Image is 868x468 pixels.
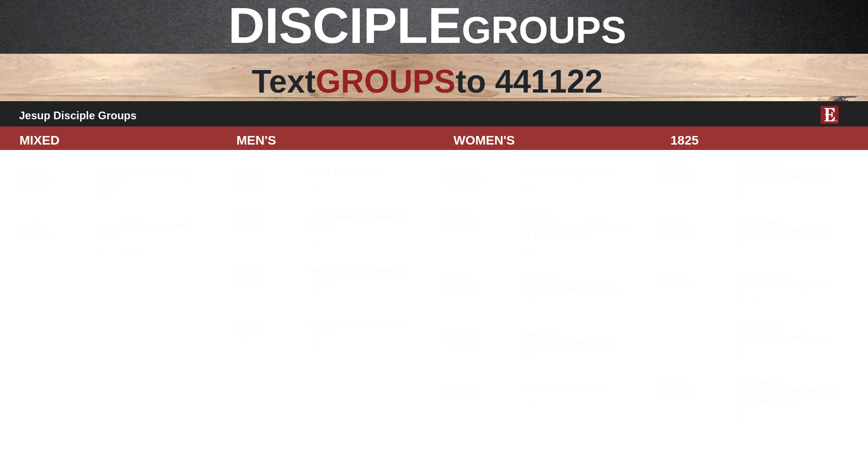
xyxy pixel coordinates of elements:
strong: In Person [320,344,349,351]
img: E-icon-fireweed-White-TM.png [821,106,839,124]
div: MEN'S [230,131,447,150]
h4: [DATE] 6:00 PM [446,276,518,295]
h4: [DATE] 6:30 PM [232,266,304,285]
h4: [DATE] 7:00 AM [660,378,731,398]
h4: [DATE] 6:30 PM [446,329,518,349]
h4: Womens [PERSON_NAME] 31545 [524,276,627,307]
strong: In Person [533,300,562,307]
div: WOMEN'S [447,131,664,150]
strong: In Person [320,237,349,244]
strong: In Person [533,353,562,360]
span: GROUPS [316,63,455,99]
h4: [DATE] 7:00 PM [660,271,731,290]
strong: In Person [533,246,562,253]
h4: 1825 Mens [PERSON_NAME]/[PERSON_NAME] 32250 [738,378,841,420]
strong: In Person [747,242,776,249]
strong: In Person [747,349,776,356]
strong: Childcare [102,246,131,253]
div: MIXED [13,131,230,150]
h4: [DATE] 7:00 PM [232,319,304,339]
h4: Mens [PERSON_NAME] 31545 [311,319,414,351]
strong: In Person [142,246,170,253]
h4: Mixed [PERSON_NAME] 31545 [97,222,200,254]
strong: In Person [747,412,776,419]
h4: Mens [PERSON_NAME] 31545 [311,266,414,298]
h4: Womens Duke 31546 [524,383,627,405]
h4: Womens [PERSON_NAME]/[PERSON_NAME] 31545 [524,212,627,254]
h4: 1825 Mixed [PERSON_NAME] 32223 [738,217,841,249]
b: Jesup Disciple Groups [19,109,137,122]
h4: 1825 Womens [PERSON_NAME] 32224 [738,271,841,303]
strong: In Person [747,295,776,302]
h4: [DATE] 6:30 PM [446,383,518,402]
h4: 1825 Mixed [PERSON_NAME] 32043 [738,324,841,356]
h4: Mens [PERSON_NAME] 31560 [311,212,414,244]
h4: [DATE] 6:30 PM [19,222,91,242]
span: GROUPS [462,9,626,51]
h4: Womens [PERSON_NAME] 31545 [524,329,627,361]
strong: In Person [533,397,562,404]
strong: In Person [320,290,349,297]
